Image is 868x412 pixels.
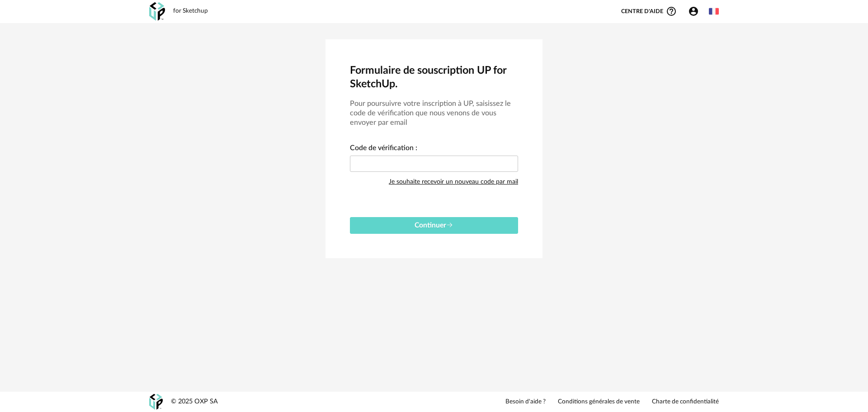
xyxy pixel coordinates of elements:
span: Continuer [415,222,453,229]
img: fr [709,6,719,16]
div: Je souhaite recevoir un nouveau code par mail [389,173,518,191]
div: © 2025 OXP SA [171,398,218,406]
h3: Pour poursuivre votre inscription à UP, saisissez le code de vérification que nous venons de vous... [350,99,518,128]
img: OXP [149,394,163,410]
div: for Sketchup [173,7,208,15]
a: Besoin d'aide ? [505,398,546,406]
span: Centre d'aideHelp Circle Outline icon [621,6,677,17]
a: Charte de confidentialité [652,398,719,406]
button: Continuer [350,217,518,234]
span: Account Circle icon [688,6,699,17]
label: Code de vérification : [350,145,417,154]
a: Conditions générales de vente [558,398,640,406]
h2: Formulaire de souscription UP for SketchUp. [350,64,518,91]
img: OXP [149,2,165,21]
span: Account Circle icon [688,6,703,17]
span: Help Circle Outline icon [666,6,677,17]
